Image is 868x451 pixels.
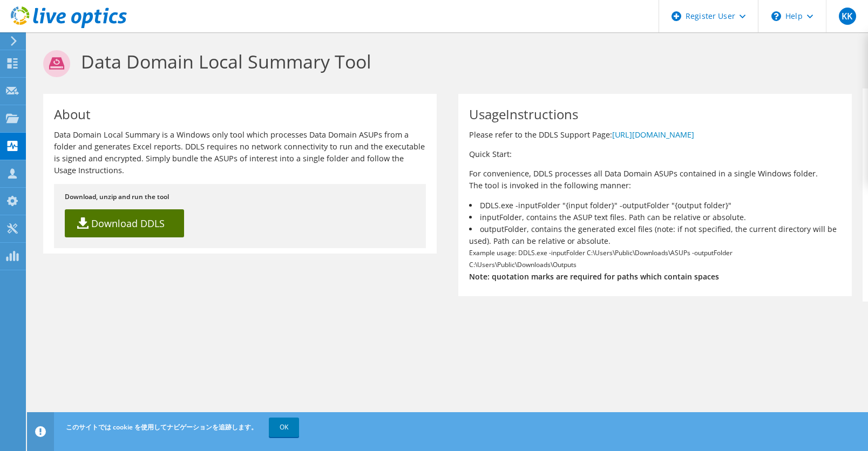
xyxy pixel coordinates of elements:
[469,108,836,121] h1: UsageInstructions
[65,191,415,203] p: Download, unzip and run the tool
[469,211,841,223] li: inputFolder, contains the ASUP text files. Path can be relative or absolute.
[43,50,846,77] h1: Data Domain Local Summary Tool
[65,209,184,237] a: Download DDLS
[54,108,421,121] h1: About
[469,168,841,192] p: For convenience, DDLS processes all Data Domain ASUPs contained in a single Windows folder. The t...
[839,8,856,25] span: KK
[269,418,299,437] a: OK
[469,200,841,211] li: DDLS.exe -inputFolder "{input folder}" -outputFolder "{output folder}"
[469,271,719,282] b: Note: quotation marks are required for paths which contain spaces
[469,148,841,160] p: Quick Start:
[469,129,841,141] p: Please refer to the DDLS Support Page:
[54,129,426,176] p: Data Domain Local Summary is a Windows only tool which processes Data Domain ASUPs from a folder ...
[612,129,694,140] a: [URL][DOMAIN_NAME]
[771,11,781,21] svg: \n
[469,223,841,247] li: outputFolder, contains the generated excel files (note: if not specified, the current directory w...
[458,94,852,296] div: Example usage: DDLS.exe -inputFolder C:\Users\Public\Downloads\ASUPs -outputFolder C:\Users\Publi...
[66,422,257,432] span: このサイトでは cookie を使用してナビゲーションを追跡します。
